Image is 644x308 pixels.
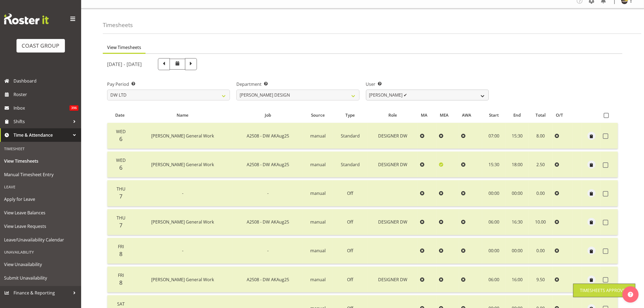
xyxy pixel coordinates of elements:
span: AWA [462,112,471,118]
a: View Unavailability [1,258,80,271]
span: manual [310,133,326,139]
span: 6 [119,135,123,143]
a: Leave/Unavailability Calendar [1,233,80,247]
div: Unavailability [1,247,80,258]
span: Source [311,112,325,118]
span: manual [310,219,326,225]
td: 8.00 [529,123,553,149]
span: A2508 - DW AKAug25 [247,277,289,283]
span: View Timesheets [4,157,77,165]
td: Standard [333,152,368,178]
span: MEA [440,112,448,118]
span: - [182,248,183,254]
label: User [366,81,489,87]
span: [PERSON_NAME] General Work [151,162,214,168]
div: Timesheet [1,143,80,154]
span: - [267,248,269,254]
td: 16:30 [506,209,529,235]
span: Thu [117,186,126,192]
span: Role [388,112,397,118]
span: 6 [119,164,123,171]
div: COAST GROUP [22,42,60,50]
span: A2508 - DW AKAug25 [247,219,289,225]
span: Leave/Unavailability Calendar [4,236,77,244]
span: Start [489,112,499,118]
a: View Timesheets [1,154,80,168]
span: manual [310,277,326,283]
span: View Leave Requests [4,222,77,230]
td: 00:00 [482,180,506,206]
span: manual [310,162,326,168]
td: 2.50 [529,152,553,178]
h5: [DATE] - [DATE] [107,61,142,67]
span: DESIGNER DW [378,162,407,168]
td: 00:00 [506,180,529,206]
span: View Leave Balances [4,209,77,217]
a: Apply for Leave [1,192,80,206]
span: View Unavailability [4,260,77,268]
span: Fri [118,272,124,278]
td: 15:30 [506,123,529,149]
span: Job [265,112,271,118]
span: DESIGNER DW [378,277,407,283]
td: 06:00 [482,209,506,235]
td: 16:00 [506,267,529,293]
span: 8 [119,279,123,286]
a: Manual Timesheet Entry [1,168,80,181]
td: 07:00 [482,123,506,149]
span: DESIGNER DW [378,133,407,139]
a: View Leave Balances [1,206,80,219]
span: Apply for Leave [4,195,77,203]
h4: Timesheets [103,22,133,28]
span: Shifts [14,117,70,126]
td: 18:00 [506,152,529,178]
span: Wed [116,129,126,135]
span: Total [536,112,546,118]
span: [PERSON_NAME] General Work [151,219,214,225]
span: [PERSON_NAME] General Work [151,133,214,139]
a: View Leave Requests [1,219,80,233]
label: Department [236,81,359,87]
td: Standard [333,123,368,149]
span: Dashboard [14,77,78,85]
div: Leave [1,181,80,192]
td: 15:30 [482,152,506,178]
span: Type [345,112,355,118]
img: Rosterit website logo [4,14,49,24]
span: 8 [119,250,123,258]
span: O/T [556,112,563,118]
span: Time & Attendance [14,131,70,139]
div: Timesheets Approved [580,287,629,294]
span: [PERSON_NAME] General Work [151,277,214,283]
span: manual [310,248,326,254]
span: End [513,112,521,118]
td: Off [333,238,368,264]
td: 0.00 [529,238,553,264]
span: A2508 - DW AKAug25 [247,162,289,168]
span: Manual Timesheet Entry [4,171,77,179]
span: View Timesheets [107,44,141,51]
span: 7 [119,221,123,229]
span: DESIGNER DW [378,219,407,225]
td: 9.50 [529,267,553,293]
span: 396 [70,105,78,111]
a: Submit Unavailability [1,271,80,285]
span: Date [115,112,125,118]
label: Pay Period [107,81,230,87]
td: Off [333,209,368,235]
span: Inbox [14,104,70,112]
td: 06:00 [482,267,506,293]
span: Wed [116,157,126,163]
span: Fri [118,244,124,250]
td: Off [333,267,368,293]
span: Thu [117,215,126,221]
td: 0.00 [529,180,553,206]
span: Finance & Reporting [14,289,70,297]
td: Off [333,180,368,206]
span: MA [421,112,427,118]
td: 10.00 [529,209,553,235]
span: - [267,190,269,196]
td: 00:00 [482,238,506,264]
span: manual [310,190,326,196]
span: - [182,190,183,196]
